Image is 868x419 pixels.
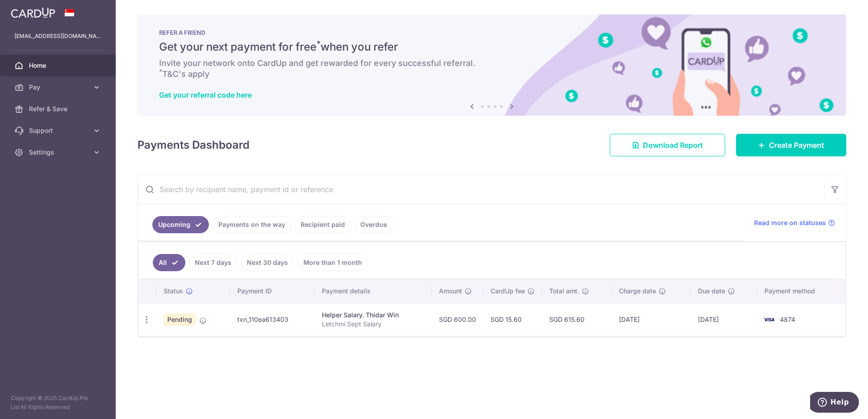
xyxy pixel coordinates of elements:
[432,303,483,336] td: SGD 600.00
[757,279,845,303] th: Payment method
[29,148,89,157] span: Settings
[11,7,55,18] img: CardUp
[230,303,314,336] td: txn_110ea613403
[736,134,846,156] a: Create Payment
[230,279,314,303] th: Payment ID
[610,134,725,156] a: Download Report
[483,303,542,336] td: SGD 15.60
[691,303,757,336] td: [DATE]
[612,303,691,336] td: [DATE]
[159,58,825,80] h6: Invite your network onto CardUp and get rewarded for every successful referral. T&C's apply
[619,287,656,296] span: Charge date
[754,218,835,227] a: Read more on statuses
[810,392,859,414] iframe: Opens a widget where you can find more information
[137,137,250,153] h4: Payments Dashboard
[29,104,89,113] span: Refer & Save
[698,287,725,296] span: Due date
[29,126,89,135] span: Support
[760,314,778,325] img: Bank Card
[322,320,425,329] p: Letchmi Sept Salary
[549,287,579,296] span: Total amt.
[164,287,183,296] span: Status
[754,218,826,227] span: Read more on statuses
[297,254,368,271] a: More than 1 month
[439,287,462,296] span: Amount
[241,254,294,271] a: Next 30 days
[152,216,209,233] a: Upcoming
[29,61,89,70] span: Home
[542,303,612,336] td: SGD 615.60
[14,32,101,41] p: [EMAIL_ADDRESS][DOMAIN_NAME]
[295,216,351,233] a: Recipient paid
[780,315,795,323] span: 4874
[159,90,252,99] a: Get your referral code here
[491,287,525,296] span: CardUp fee
[29,83,89,92] span: Pay
[212,216,291,233] a: Payments on the way
[189,254,237,271] a: Next 7 days
[769,140,824,151] span: Create Payment
[153,254,185,271] a: All
[315,279,432,303] th: Payment details
[354,216,393,233] a: Overdue
[138,175,824,204] input: Search by recipient name, payment id or reference
[164,313,196,326] span: Pending
[159,40,825,54] h5: Get your next payment for free when you refer
[137,14,846,116] img: RAF banner
[643,140,703,151] span: Download Report
[322,311,425,320] div: Helper Salary. Thidar Win
[159,29,825,36] p: REFER A FRIEND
